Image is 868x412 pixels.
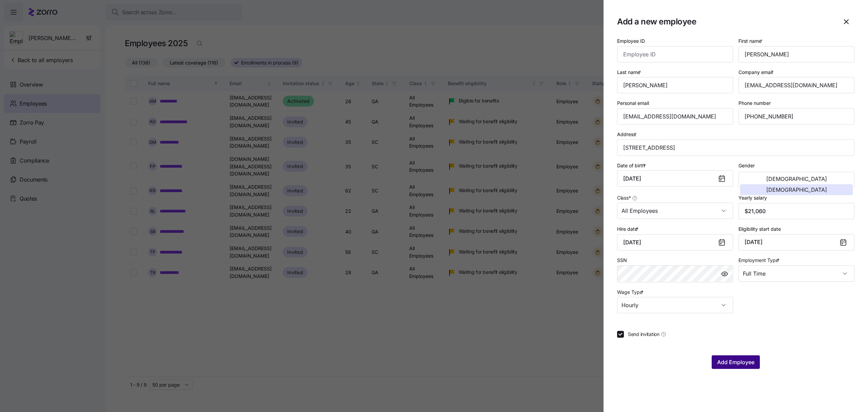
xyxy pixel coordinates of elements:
input: First name [738,46,854,62]
input: Yearly salary [738,203,854,219]
label: Yearly salary [738,194,767,202]
input: Last name [617,77,733,93]
label: Eligibility start date [738,225,781,233]
span: Class * [617,194,631,201]
label: First name [738,37,764,45]
label: SSN [617,257,627,264]
input: Select wage type [617,297,733,313]
label: Address [617,131,638,138]
h1: Add a new employee [617,16,696,27]
label: Last name [617,69,643,76]
input: Employee ID [617,46,733,62]
input: Class [617,203,733,219]
label: Employee ID [617,37,645,45]
button: Add Employee [712,355,760,369]
span: Send invitation [628,331,659,338]
input: Select employment type [738,265,854,282]
input: Phone number [738,108,854,125]
input: Company email [738,77,854,93]
input: Address [617,139,854,156]
span: Add Employee [717,358,754,366]
label: Hire date [617,225,640,233]
span: [DEMOGRAPHIC_DATA] [766,187,827,192]
input: MM/DD/YYYY [617,170,733,187]
button: [DATE] [738,234,854,250]
label: Gender [738,162,755,169]
label: Company email [738,69,775,76]
label: Date of birth [617,162,647,169]
input: MM/DD/YYYY [617,234,733,250]
label: Employment Type [738,257,781,264]
label: Phone number [738,99,771,107]
label: Wage Type [617,288,645,296]
label: Personal email [617,99,649,107]
input: Personal email [617,108,733,125]
span: [DEMOGRAPHIC_DATA] [766,176,827,182]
